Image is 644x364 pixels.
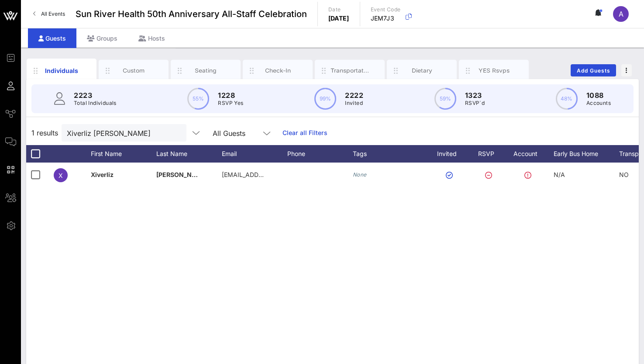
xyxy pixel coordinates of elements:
[91,171,114,178] span: Xiverliz
[207,124,277,142] div: All Guests
[218,99,243,107] p: RSVP Yes
[576,67,611,74] span: Add Guests
[554,145,619,163] div: Early Bus Home
[586,99,611,107] p: Accounts
[328,14,349,23] p: [DATE]
[427,145,475,163] div: Invited
[114,66,153,75] div: Custom
[222,145,287,163] div: Email
[328,5,349,14] p: Date
[76,28,128,48] div: Groups
[613,6,629,22] div: A
[41,10,65,17] span: All Events
[353,171,367,178] i: None
[465,90,485,101] p: 1323
[213,129,245,137] div: All Guests
[74,90,117,101] p: 2223
[186,66,225,75] div: Seating
[345,99,363,107] p: Invited
[403,66,441,75] div: Dietary
[371,5,401,14] p: Event Code
[331,66,369,75] div: Transportation
[156,145,222,163] div: Last Name
[222,171,327,178] span: [EMAIL_ADDRESS][DOMAIN_NAME]
[91,145,156,163] div: First Name
[475,66,513,75] div: YES Rsvps
[287,145,353,163] div: Phone
[475,145,506,163] div: RSVP
[218,90,243,101] p: 1228
[506,145,554,163] div: Account
[353,145,427,163] div: Tags
[282,128,327,138] a: Clear all Filters
[74,99,117,107] p: Total Individuals
[554,171,565,178] span: N/A
[371,14,401,23] p: JEM7J3
[128,28,176,48] div: Hosts
[345,90,363,101] p: 2222
[258,66,297,75] div: Check-In
[28,7,70,21] a: All Events
[76,7,307,21] span: Sun River Health 50th Anniversary All-Staff Celebration
[59,172,63,179] span: X
[156,171,208,178] span: [PERSON_NAME]
[31,128,58,138] span: 1 results
[571,64,616,76] button: Add Guests
[465,99,485,107] p: RSVP`d
[619,171,629,178] span: NO
[28,28,76,48] div: Guests
[42,66,81,75] div: Individuals
[619,10,623,18] span: A
[586,90,611,101] p: 1088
